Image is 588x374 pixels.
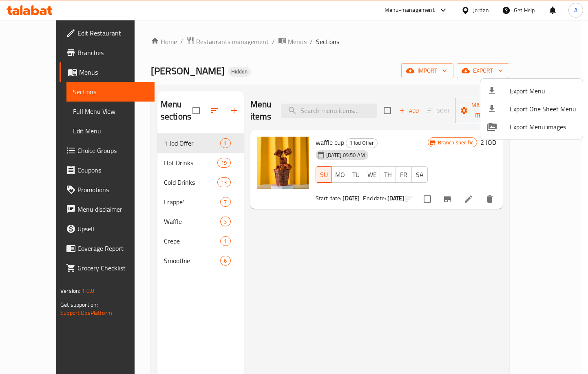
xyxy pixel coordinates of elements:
span: Export Menu images [510,122,576,132]
span: Export One Sheet Menu [510,104,576,114]
span: Export Menu [510,86,576,96]
li: Export Menu images [480,118,583,136]
li: Export menu items [480,82,583,100]
li: Export one sheet menu items [480,100,583,118]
